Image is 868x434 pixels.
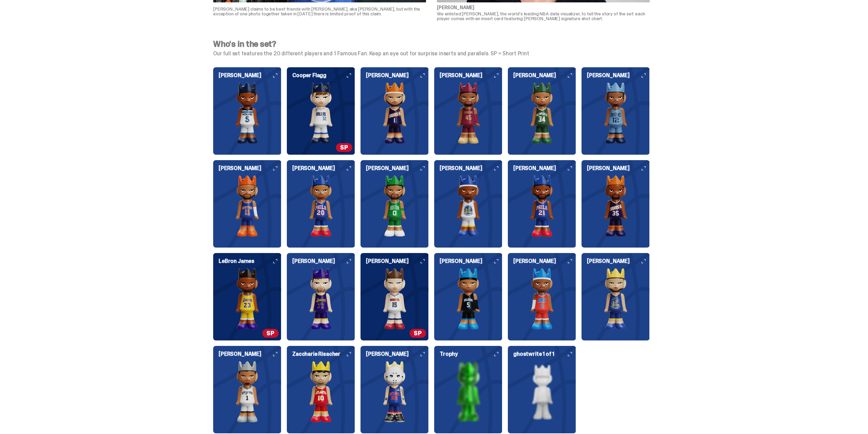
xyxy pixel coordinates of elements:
[213,82,281,144] img: card image
[582,175,650,237] img: card image
[587,166,650,171] h6: [PERSON_NAME]
[434,361,502,422] img: card image
[213,175,281,237] img: card image
[287,82,355,144] img: card image
[213,361,281,422] img: card image
[292,351,355,357] h6: Zaccharie Risacher
[361,361,429,422] img: card image
[219,166,281,171] h6: [PERSON_NAME]
[361,268,429,330] img: card image
[361,82,429,144] img: card image
[219,258,281,264] h6: LeBron James
[213,51,650,56] p: Our full set features the 20 different players and 1 Famous Fan. Keep an eye out for surprise ins...
[434,82,502,144] img: card image
[410,329,426,338] span: SP
[513,73,576,78] h6: [PERSON_NAME]
[287,175,355,237] img: card image
[366,258,429,264] h6: [PERSON_NAME]
[440,73,502,78] h6: [PERSON_NAME]
[440,166,502,171] h6: [PERSON_NAME]
[513,351,576,357] h6: ghostwrite 1 of 1
[213,40,650,48] h4: Who's in the set?
[508,268,576,330] img: card image
[366,73,429,78] h6: [PERSON_NAME]
[262,329,279,338] span: SP
[287,268,355,330] img: card image
[582,82,650,144] img: card image
[366,166,429,171] h6: [PERSON_NAME]
[587,258,650,264] h6: [PERSON_NAME]
[513,258,576,264] h6: [PERSON_NAME]
[213,268,281,330] img: card image
[292,166,355,171] h6: [PERSON_NAME]
[213,6,426,16] p: [PERSON_NAME] claims to be best friends with [PERSON_NAME], aka [PERSON_NAME], but with the excep...
[292,73,355,78] h6: Cooper Flagg
[292,258,355,264] h6: [PERSON_NAME]
[440,351,502,357] h6: Trophy
[582,268,650,330] img: card image
[219,351,281,357] h6: [PERSON_NAME]
[434,268,502,330] img: card image
[434,175,502,237] img: card image
[437,11,650,21] p: We enlisted [PERSON_NAME], the world's leading NBA data visualizer, to tell the story of the set:...
[513,166,576,171] h6: [PERSON_NAME]
[508,82,576,144] img: card image
[508,175,576,237] img: card image
[440,258,502,264] h6: [PERSON_NAME]
[366,351,429,357] h6: [PERSON_NAME]
[508,361,576,422] img: card image
[437,5,650,10] p: [PERSON_NAME]
[219,73,281,78] h6: [PERSON_NAME]
[361,175,429,237] img: card image
[587,73,650,78] h6: [PERSON_NAME]
[287,361,355,422] img: card image
[336,143,352,152] span: SP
